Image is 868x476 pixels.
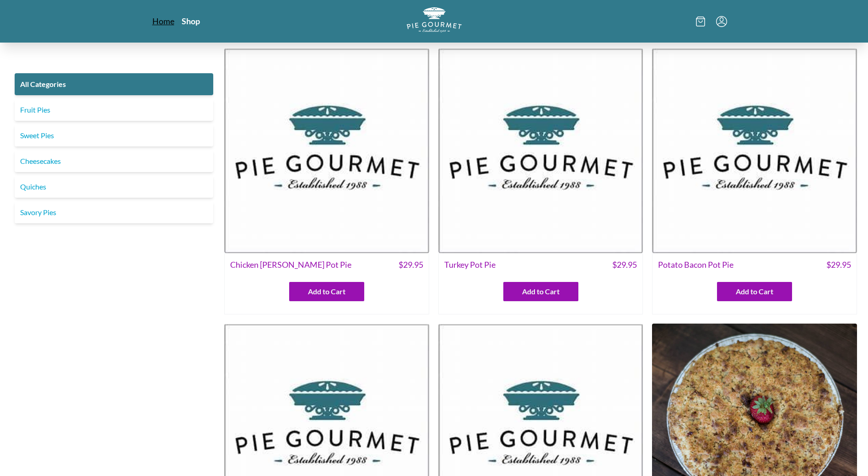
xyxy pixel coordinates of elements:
img: Potato Bacon Pot Pie [652,48,857,253]
a: Sweet Pies [15,124,213,146]
span: Add to Cart [736,286,773,297]
a: Cheesecakes [15,150,213,172]
a: Home [152,16,174,27]
span: Turkey Pot Pie [444,259,496,271]
button: Menu [716,16,727,27]
a: All Categories [15,73,213,95]
span: Potato Bacon Pot Pie [658,259,733,271]
span: Add to Cart [522,286,560,297]
img: Turkey Pot Pie [438,48,643,253]
button: Add to Cart [503,282,578,301]
button: Add to Cart [717,282,792,301]
span: Chicken [PERSON_NAME] Pot Pie [230,259,351,271]
a: Quiches [15,176,213,198]
a: Logo [407,7,462,35]
img: Chicken Curry Pot Pie [224,48,429,253]
a: Shop [182,16,200,27]
img: logo [407,7,462,32]
span: Add to Cart [308,286,345,297]
button: Add to Cart [289,282,364,301]
span: $ 29.95 [612,259,637,271]
a: Fruit Pies [15,99,213,121]
span: $ 29.95 [826,259,851,271]
span: $ 29.95 [399,259,423,271]
a: Savory Pies [15,201,213,223]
